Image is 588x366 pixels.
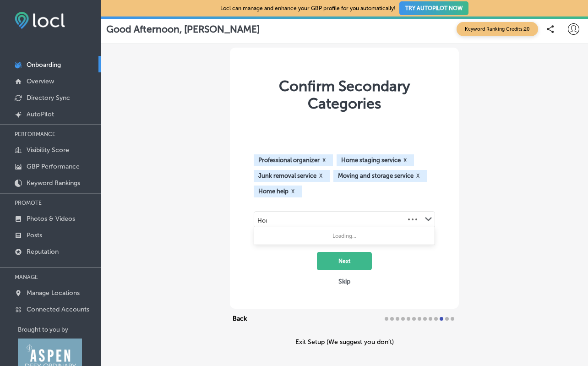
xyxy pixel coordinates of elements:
[27,94,70,102] p: Directory Sync
[401,157,409,164] button: X
[230,313,250,324] button: Back
[317,252,372,270] button: Next
[27,110,54,118] p: AutoPilot
[27,77,54,85] p: Overview
[230,338,459,346] div: Exit Setup (We suggest you don’t)
[254,229,435,243] div: Loading...
[399,1,468,15] button: TRY AUTOPILOT NOW
[258,157,320,164] span: Professional organizer
[258,188,289,195] span: Home help
[27,289,80,297] p: Manage Locations
[18,326,101,333] p: Brought to you by
[27,248,59,256] p: Reputation
[106,23,260,35] p: Good Afternoon, [PERSON_NAME]
[27,215,75,223] p: Photos & Videos
[27,163,80,170] p: GBP Performance
[27,179,80,187] p: Keyword Rankings
[414,172,422,180] button: X
[258,172,316,179] span: Junk removal service
[316,172,325,180] button: X
[15,12,65,29] img: fda3e92497d09a02dc62c9cd864e3231.png
[320,157,328,164] button: X
[338,172,414,179] span: Moving and storage service
[457,22,538,36] span: Keyword Ranking Credits: 20
[27,306,89,313] p: Connected Accounts
[336,277,353,286] button: Skip
[27,61,61,69] p: Onboarding
[27,146,69,154] p: Visibility Score
[289,188,297,195] button: X
[27,231,42,239] p: Posts
[253,77,436,112] div: Confirm Secondary Categories
[341,157,401,164] span: Home staging service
